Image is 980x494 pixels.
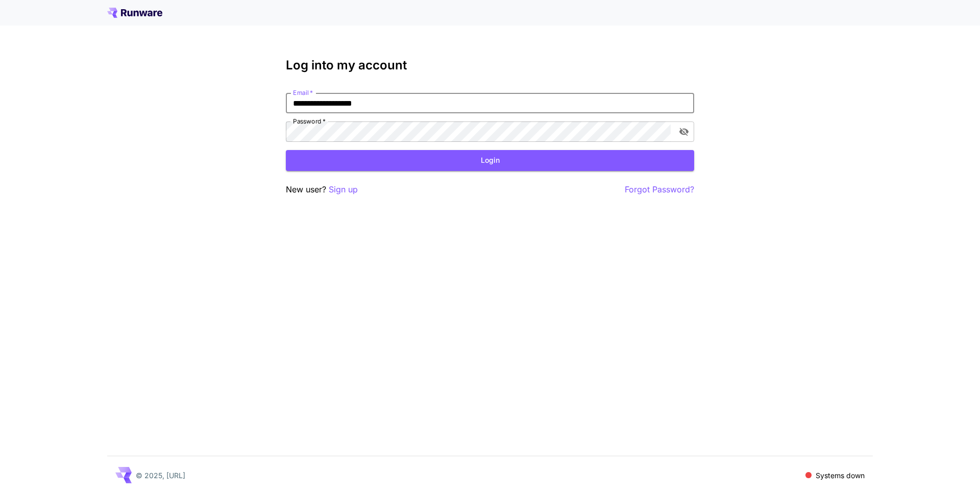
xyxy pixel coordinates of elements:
button: toggle password visibility [675,122,693,141]
button: Login [286,150,694,171]
label: Email [293,88,313,97]
p: New user? [286,183,358,196]
label: Password [293,117,326,126]
button: Sign up [329,183,358,196]
p: © 2025, [URL] [136,470,185,481]
h3: Log into my account [286,58,694,72]
p: Systems down [816,470,865,481]
button: Forgot Password? [625,183,694,196]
